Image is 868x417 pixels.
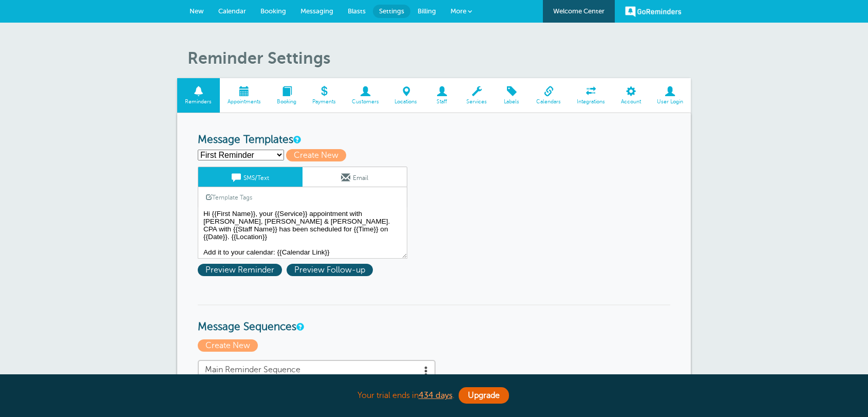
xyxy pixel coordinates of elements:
a: Calendars [529,78,569,113]
span: Main Reminder Sequence [205,365,428,375]
h3: Message Templates [198,134,670,147]
span: Create New [198,339,258,352]
span: Booking [260,7,286,15]
span: Integrations [574,99,608,105]
a: Settings [373,5,410,18]
a: Staff [425,78,459,113]
span: User Login [654,99,686,105]
a: SMS/Text [198,167,303,187]
a: Payments [304,78,344,113]
a: Message Sequences allow you to setup multiple reminder schedules that can use different Message T... [296,323,303,330]
a: Booking [269,78,305,113]
span: Booking [274,99,299,105]
span: Appointments [225,99,264,105]
span: Create New [286,149,346,161]
a: Create New [286,151,351,160]
span: Payments [309,99,338,105]
div: Your trial ends in . [177,385,691,407]
span: Account [618,99,644,105]
span: More [450,7,466,15]
span: Preview Follow-up [287,264,373,276]
span: Settings [379,7,404,15]
span: Reminders [182,99,215,105]
a: Preview Follow-up [287,265,375,275]
span: Messaging [300,7,333,15]
span: Billing [418,7,436,15]
span: Locations [392,99,420,105]
a: Template Tags [198,187,260,207]
span: Preview Reminder [198,264,282,276]
span: Customers [349,99,382,105]
span: New [190,7,204,15]
a: Appointments [220,78,269,113]
a: This is the wording for your reminder and follow-up messages. You can create multiple templates i... [293,136,299,143]
a: Services [459,78,495,113]
a: Locations [387,78,425,113]
span: Services [464,99,490,105]
a: Account [613,78,649,113]
textarea: Hi {{First Name}}, your {{Service}} appointment with [PERSON_NAME], [PERSON_NAME] & [PERSON_NAME]... [198,207,407,259]
a: Upgrade [459,387,509,404]
span: Staff [430,99,454,105]
span: Labels [500,99,523,105]
span: Calendar [218,7,246,15]
h3: Message Sequences [198,304,670,334]
a: Integrations [569,78,613,113]
a: User Login [649,78,691,113]
a: Create New [198,341,260,350]
a: Email [303,167,407,187]
span: Blasts [348,7,366,15]
a: Customers [344,78,387,113]
a: Preview Reminder [198,265,287,275]
span: Calendars [534,99,564,105]
a: Labels [495,78,529,113]
a: 434 days [419,391,452,400]
h1: Reminder Settings [187,48,691,68]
